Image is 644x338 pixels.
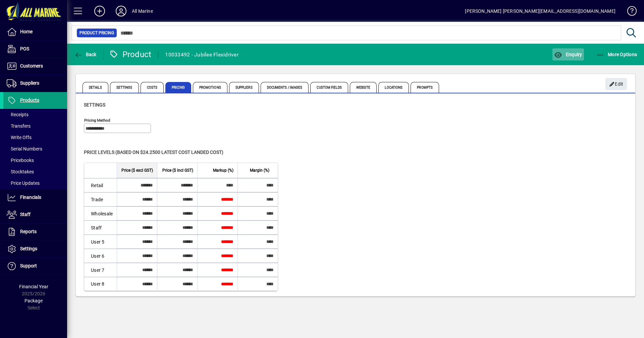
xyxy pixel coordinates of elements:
[3,177,67,189] a: Price Updates
[162,167,193,174] span: Price ($ incl GST)
[20,80,39,86] span: Suppliers
[20,63,43,69] span: Customers
[213,167,233,174] span: Markup (%)
[67,48,104,60] app-page-header-button: Back
[3,223,67,240] a: Reports
[7,158,34,163] span: Pricebooks
[7,169,34,174] span: Stocktakes
[3,132,67,143] a: Write Offs
[605,78,627,90] button: Edit
[20,229,37,234] span: Reports
[110,82,139,93] span: Settings
[3,206,67,223] a: Staff
[3,41,67,57] a: POS
[310,82,348,93] span: Custom Fields
[3,166,67,177] a: Stocktakes
[3,241,67,257] a: Settings
[141,82,164,93] span: Costs
[3,58,67,75] a: Customers
[3,120,67,132] a: Transfers
[84,192,117,206] td: Trade
[7,180,40,186] span: Price Updates
[84,102,105,108] span: Settings
[165,49,238,60] div: 10033492 - Jubilee Flexidriver
[84,249,117,263] td: User 6
[20,46,29,51] span: POS
[84,263,117,277] td: User 7
[84,150,223,155] span: Price levels (based on $24.2500 Latest cost landed cost)
[83,82,108,93] span: Details
[7,112,29,117] span: Receipts
[3,143,67,155] a: Serial Numbers
[250,167,269,174] span: Margin (%)
[72,48,98,60] button: Back
[20,263,37,268] span: Support
[165,82,191,93] span: Pricing
[350,82,377,93] span: Website
[193,82,227,93] span: Promotions
[378,82,409,93] span: Locations
[110,5,132,17] button: Profile
[84,277,117,291] td: User 8
[84,220,117,235] td: Staff
[465,6,615,16] div: [PERSON_NAME] [PERSON_NAME][EMAIL_ADDRESS][DOMAIN_NAME]
[595,48,639,60] button: More Options
[19,284,48,289] span: Financial Year
[20,97,39,103] span: Products
[622,1,636,23] a: Knowledge Base
[84,235,117,249] td: User 5
[411,82,439,93] span: Prompts
[7,135,32,140] span: Write Offs
[84,118,110,123] mat-label: Pricing method
[261,82,309,93] span: Documents / Images
[84,178,117,192] td: Retail
[132,6,153,16] div: All Marine
[554,52,582,57] span: Enquiry
[3,109,67,120] a: Receipts
[552,48,584,60] button: Enquiry
[74,52,97,57] span: Back
[7,123,31,129] span: Transfers
[596,52,637,57] span: More Options
[89,5,110,17] button: Add
[20,246,37,251] span: Settings
[84,206,117,220] td: Wholesale
[20,212,31,217] span: Staff
[20,195,41,200] span: Financials
[7,146,42,152] span: Serial Numbers
[20,29,33,34] span: Home
[24,298,43,303] span: Package
[3,155,67,166] a: Pricebooks
[3,189,67,206] a: Financials
[79,30,114,36] span: Product Pricing
[121,167,153,174] span: Price ($ excl GST)
[229,82,259,93] span: Suppliers
[609,79,624,90] span: Edit
[3,258,67,274] a: Support
[109,49,152,60] div: Product
[3,24,67,40] a: Home
[3,75,67,92] a: Suppliers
